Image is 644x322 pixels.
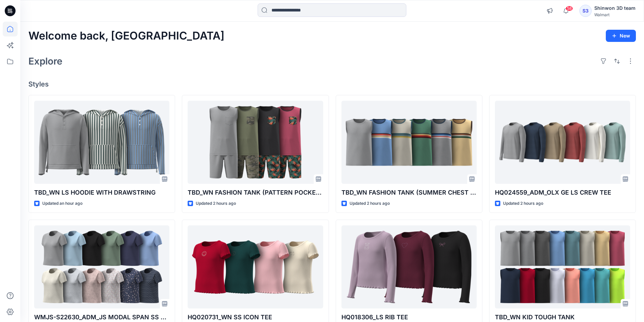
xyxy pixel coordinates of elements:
p: Updated an hour ago [42,200,82,207]
p: Updated 2 hours ago [350,200,390,207]
p: HQ018306_LS RIB TEE [341,313,477,322]
h2: Welcome back, [GEOGRAPHIC_DATA] [28,30,224,42]
p: HQ020731_WN SS ICON TEE [188,313,323,322]
p: Updated 2 hours ago [196,200,236,207]
p: TBD_WN FASHION TANK (SUMMER CHEST STRIPE) [341,188,477,197]
a: TBD_WN KID TOUGH TANK [495,225,630,309]
span: 58 [566,6,573,11]
p: HQ024559_ADM_OLX GE LS CREW TEE [495,188,630,197]
p: Updated 2 hours ago [503,200,543,207]
h4: Styles [28,80,636,88]
a: HQ020731_WN SS ICON TEE [188,225,323,309]
p: TBD_WN FASHION TANK (PATTERN POCKET CONTR BINDING) [188,188,323,197]
h2: Explore [28,56,63,67]
div: Walmart [594,12,636,17]
p: TBD_WN LS HOODIE WITH DRAWSTRING [34,188,169,197]
a: HQ024559_ADM_OLX GE LS CREW TEE [495,101,630,184]
a: TBD_WN FASHION TANK (PATTERN POCKET CONTR BINDING) [188,101,323,184]
button: New [606,30,636,42]
p: TBD_WN KID TOUGH TANK [495,313,630,322]
a: TBD_WN FASHION TANK (SUMMER CHEST STRIPE) [341,101,477,184]
a: TBD_WN LS HOODIE WITH DRAWSTRING [34,101,169,184]
div: Shinwon 3D team [594,4,636,12]
p: WMJS-S22630_ADM_JS MODAL SPAN SS TEE [34,313,169,322]
a: WMJS-S22630_ADM_JS MODAL SPAN SS TEE [34,225,169,309]
a: HQ018306_LS RIB TEE [341,225,477,309]
div: S3 [579,5,592,17]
